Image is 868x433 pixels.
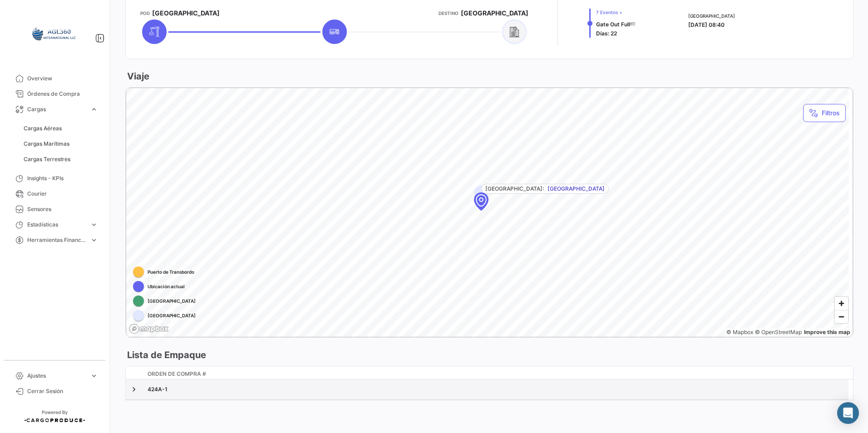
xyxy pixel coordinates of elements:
a: Mapbox [726,329,753,335]
canvas: Map [126,88,849,338]
span: Ubicación actual [148,283,185,290]
span: Cargas [27,105,86,113]
h3: Lista de Empaque [125,349,206,361]
datatable-header-cell: Orden de Compra # [144,366,848,383]
a: Sensores [7,202,102,217]
app-card-info-title: Destino [439,10,459,17]
a: Cargas Marítimas [20,137,102,151]
span: Gate Out Full [596,21,630,28]
a: Mapbox logo [129,324,169,334]
span: [GEOGRAPHIC_DATA] [152,9,220,18]
a: Órdenes de Compra [7,86,102,102]
app-card-info-title: POD [140,10,150,17]
span: expand_more [90,221,98,229]
button: Filtros [803,104,846,122]
span: Días: 22 [596,30,617,37]
span: [GEOGRAPHIC_DATA] [688,12,735,20]
span: Overview [27,74,98,83]
a: Courier [7,186,102,202]
a: Overview [7,71,102,86]
span: [GEOGRAPHIC_DATA] [547,185,605,193]
span: Herramientas Financieras [27,236,86,244]
span: [GEOGRAPHIC_DATA] [461,9,528,18]
span: Cargas Aéreas [24,124,62,133]
span: 7 Eventos + [596,9,636,16]
div: Map marker [474,192,488,211]
span: Órdenes de Compra [27,90,98,98]
a: Cargas Terrestres [20,153,102,166]
a: Insights - KPIs [7,171,102,186]
span: [GEOGRAPHIC_DATA] [148,312,196,319]
span: Sensores [27,205,98,213]
span: Cargas Marítimas [24,140,69,148]
span: Cargas Terrestres [24,155,70,163]
button: Zoom in [835,297,848,310]
a: OpenStreetMap [755,329,802,335]
img: 64a6efb6-309f-488a-b1f1-3442125ebd42.png [32,11,77,56]
span: [DATE] 08:40 [688,21,725,28]
div: 424A-1 [148,385,845,394]
span: [GEOGRAPHIC_DATA] [148,297,196,305]
span: Cerrar Sesión [27,387,98,395]
span: Courier [27,190,98,198]
span: expand_more [90,372,98,380]
span: Estadísticas [27,221,86,229]
a: Map feedback [804,329,850,335]
button: Zoom out [835,310,848,323]
span: Puerto de Transbordo [148,268,194,276]
span: Insights - KPIs [27,174,98,182]
span: Ajustes [27,372,86,380]
span: Zoom out [835,310,848,323]
span: Orden de Compra # [148,370,206,378]
span: expand_more [90,236,98,244]
h3: Viaje [125,70,149,83]
a: Cargas Aéreas [20,122,102,135]
div: Abrir Intercom Messenger [837,402,859,424]
span: expand_more [90,105,98,113]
